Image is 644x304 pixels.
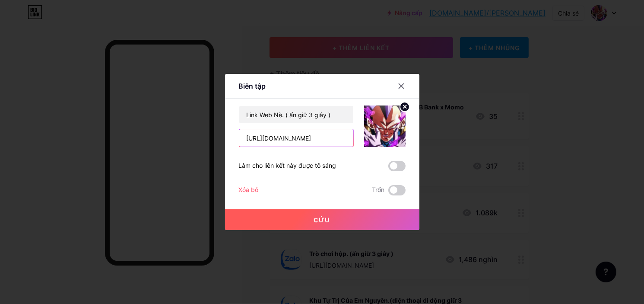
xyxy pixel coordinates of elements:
[225,209,419,230] button: Cứu
[372,186,385,193] font: Trốn
[239,162,336,169] font: Làm cho liên kết này được tô sáng
[239,82,266,90] font: Biên tập
[314,216,330,224] font: Cứu
[239,186,259,193] font: Xóa bỏ
[364,106,406,147] img: liên kết_hình thu nhỏ
[239,106,353,123] input: Tiêu đề
[239,129,353,147] input: URL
